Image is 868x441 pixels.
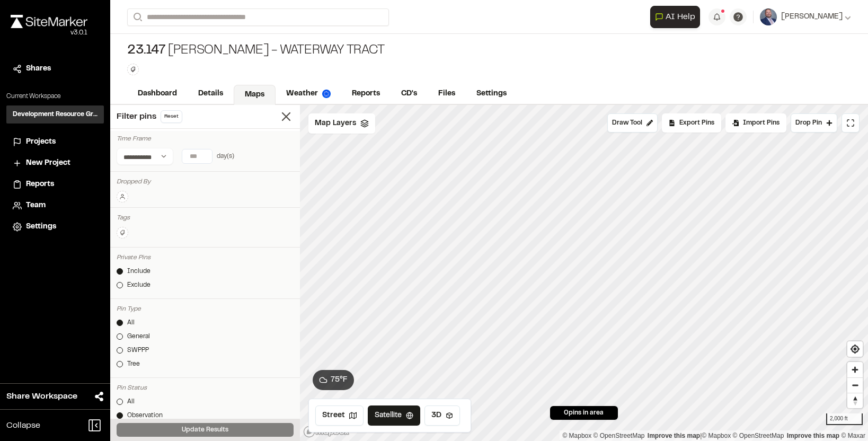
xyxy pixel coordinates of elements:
[760,8,851,25] button: [PERSON_NAME]
[6,419,40,432] span: Collapse
[117,383,294,393] div: Pin Status
[127,42,166,59] span: 23.147
[127,346,149,355] div: SWPPP
[188,84,234,104] a: Details
[847,393,863,408] span: Reset bearing to north
[6,92,104,101] p: Current Workspace
[117,227,128,239] button: Edit Tags
[666,11,695,23] span: AI Help
[6,390,77,403] span: Share Workspace
[127,411,163,420] div: Observation
[127,42,384,59] div: [PERSON_NAME] - Waterway Tract
[26,157,70,169] span: New Project
[733,432,784,439] a: OpenStreetMap
[127,397,135,407] div: All
[13,110,98,119] h3: Development Resource Group
[466,84,517,104] a: Settings
[648,432,700,439] a: Map feedback
[594,432,645,439] a: OpenStreetMap
[607,113,658,133] button: Draw Tool
[322,90,331,98] img: precipai.png
[127,267,150,276] div: Include
[127,280,150,290] div: Exclude
[368,405,420,426] button: Satellite
[234,85,276,105] a: Maps
[13,200,98,211] a: Team
[13,179,98,190] a: Reports
[13,63,98,75] a: Shares
[391,84,428,104] a: CD's
[564,408,604,418] span: 0 pins in area
[117,304,294,314] div: Pin Type
[313,370,354,390] button: 75°F
[13,136,98,148] a: Projects
[26,200,46,211] span: Team
[117,177,294,187] div: Dropped By
[26,63,51,75] span: Shares
[13,221,98,233] a: Settings
[650,6,700,28] button: Open AI Assistant
[117,213,294,223] div: Tags
[847,341,863,357] button: Find my location
[117,253,294,262] div: Private Pins
[127,332,150,341] div: General
[847,378,863,393] span: Zoom out
[26,179,54,190] span: Reports
[612,118,642,128] span: Draw Tool
[127,84,188,104] a: Dashboard
[826,413,863,425] div: 2,000 ft
[650,6,704,28] div: Open AI Assistant
[13,157,98,169] a: New Project
[424,405,460,426] button: 3D
[315,405,364,426] button: Street
[26,136,56,148] span: Projects
[331,374,348,386] span: 75 ° F
[127,359,140,369] div: Tree
[662,113,721,133] div: No pins available to export
[847,362,863,377] button: Zoom in
[117,423,294,437] button: Update Results
[303,426,350,438] a: Mapbox logo
[276,84,341,104] a: Weather
[725,113,786,133] div: Import Pins into your project
[743,118,780,128] span: Import Pins
[127,64,139,75] button: Edit Tags
[760,8,777,25] img: User
[117,110,156,123] span: Filter pins
[702,432,731,439] a: Mapbox
[791,113,837,133] button: Drop Pin
[315,118,356,129] span: Map Layers
[847,377,863,393] button: Zoom out
[341,84,391,104] a: Reports
[781,11,843,23] span: [PERSON_NAME]
[562,430,865,441] div: |
[841,432,865,439] a: Maxar
[11,28,87,38] div: Oh geez...please don't...
[787,432,839,439] a: Improve this map
[679,118,714,128] span: Export Pins
[562,432,591,439] a: Mapbox
[127,318,135,328] div: All
[26,221,56,233] span: Settings
[795,118,822,128] span: Drop Pin
[127,8,146,26] button: Search
[847,393,863,408] button: Reset bearing to north
[117,134,294,144] div: Time Frame
[11,15,87,28] img: rebrand.png
[217,152,234,161] div: day(s)
[161,110,182,123] button: Reset
[428,84,466,104] a: Files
